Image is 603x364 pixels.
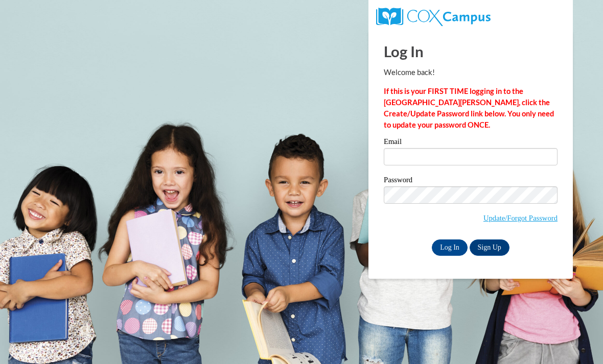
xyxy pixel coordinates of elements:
[483,214,558,222] a: Update/Forgot Password
[384,176,558,186] label: Password
[432,239,468,256] input: Log In
[376,8,491,26] img: COX Campus
[384,67,558,78] p: Welcome back!
[384,87,554,129] strong: If this is your FIRST TIME logging in to the [GEOGRAPHIC_DATA][PERSON_NAME], click the Create/Upd...
[470,239,509,256] a: Sign Up
[384,138,558,148] label: Email
[384,41,558,62] h1: Log In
